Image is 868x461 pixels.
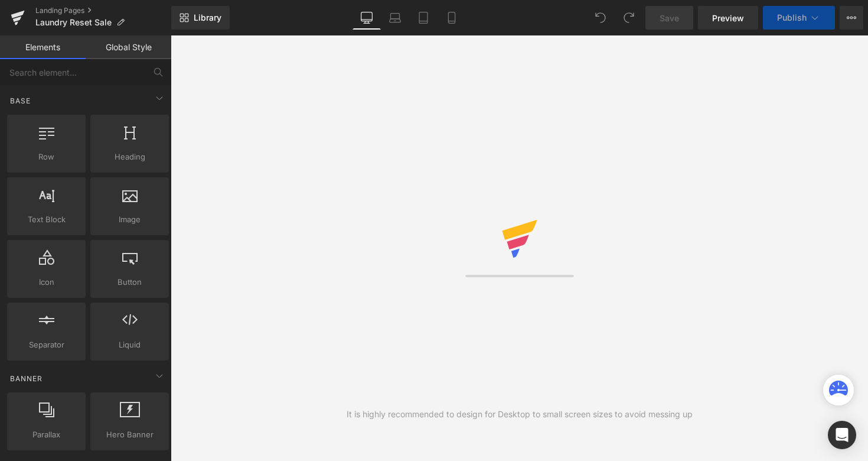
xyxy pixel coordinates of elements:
a: Global Style [86,35,171,59]
a: Mobile [438,6,466,30]
div: It is highly recommended to design for Desktop to small screen sizes to avoid messing up [347,408,693,421]
a: Tablet [409,6,438,30]
span: Parallax [11,428,82,441]
a: New Library [171,6,230,30]
a: Preview [698,6,758,30]
span: Save [660,12,679,24]
button: Redo [617,6,641,30]
span: Preview [712,12,744,24]
span: Image [94,213,165,226]
span: Hero Banner [94,428,165,441]
span: Row [11,151,82,163]
span: Text Block [11,213,82,226]
span: Library [194,12,221,23]
span: Separator [11,339,82,351]
button: Undo [589,6,612,30]
a: Desktop [353,6,381,30]
button: More [840,6,863,30]
button: Publish [763,6,835,30]
span: Publish [777,13,807,22]
div: Open Intercom Messenger [828,421,856,449]
a: Laptop [381,6,409,30]
span: Button [94,276,165,288]
span: Base [9,95,32,106]
span: Banner [9,373,44,384]
span: Laundry Reset Sale [35,18,112,27]
span: Heading [94,151,165,163]
span: Liquid [94,339,165,351]
span: Icon [11,276,82,288]
a: Landing Pages [35,6,171,15]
